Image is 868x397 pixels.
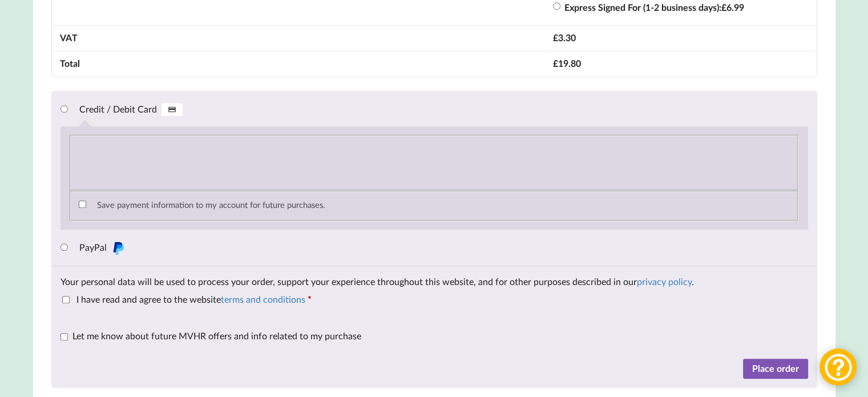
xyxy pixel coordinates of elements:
[743,359,808,379] button: Place order
[564,2,744,13] label: Express Signed For (1-2 business days):
[79,242,125,252] label: PayPal
[53,25,545,50] th: VAT
[75,137,793,184] iframe: Secure payment input frame
[79,103,183,114] label: Credit / Debit Card
[162,103,183,117] img: Credit / Debit Card
[221,294,305,304] a: terms and conditions
[553,32,558,43] span: £
[721,2,726,13] span: £
[60,330,361,341] label: Let me know about future MVHR offers and info related to my purchase
[97,199,325,210] label: Save payment information to my account for future purchases.
[60,275,808,288] p: Your personal data will be used to process your order, support your experience throughout this we...
[637,276,692,287] a: privacy policy
[553,58,558,69] span: £
[53,51,545,75] th: Total
[553,58,581,69] bdi: 19.80
[111,241,125,255] img: PayPal
[721,2,744,13] bdi: 6.99
[60,333,68,340] input: Let me know about future MVHR offers and info related to my purchase
[308,294,312,304] abbr: required
[62,296,70,303] input: I have read and agree to the websiteterms and conditions *
[553,32,576,43] span: 3.30
[76,294,305,304] span: I have read and agree to the website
